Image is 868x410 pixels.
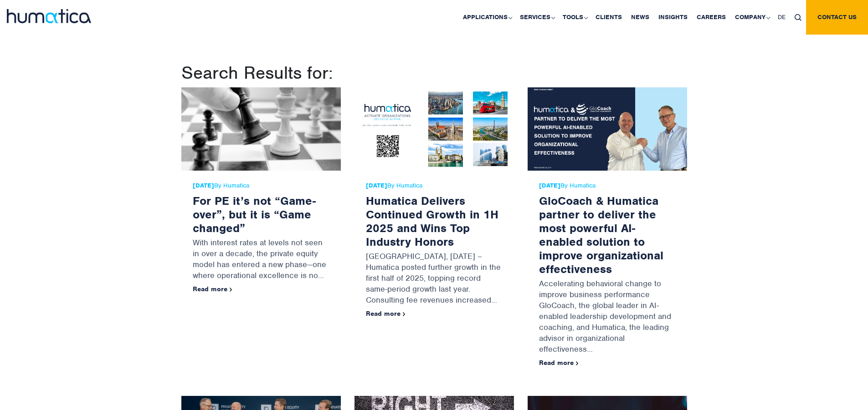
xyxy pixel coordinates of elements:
[778,13,786,21] span: DE
[181,87,341,171] img: For PE it’s not “Game-over”, but it is “Game changed”
[528,87,687,171] img: GloCoach & Humatica partner to deliver the most powerful AI-enabled solution to improve organizat...
[193,235,329,285] p: With interest rates at levels not seen in over a decade, the private equity model has entered a n...
[366,193,498,249] a: Humatica Delivers Continued Growth in 1H 2025 and Wins Top Industry Honors
[366,182,387,189] strong: [DATE]
[539,276,676,359] p: Accelerating behavioral change to improve business performance GloCoach, the global leader in AI-...
[193,285,232,293] a: Read more
[7,9,91,23] img: logo
[795,14,801,21] img: search_icon
[403,312,406,316] img: arrowicon
[366,309,406,318] a: Read more
[576,361,579,365] img: arrowicon
[366,182,503,189] span: By Humatica
[193,193,316,235] a: For PE it’s not “Game-over”, but it is “Game changed”
[193,182,329,189] span: By Humatica
[230,288,232,292] img: arrowicon
[366,248,503,310] p: [GEOGRAPHIC_DATA], [DATE] – Humatica posted further growth in the first half of 2025, topping rec...
[539,193,663,276] a: GloCoach & Humatica partner to deliver the most powerful AI-enabled solution to improve organizat...
[193,182,214,189] strong: [DATE]
[181,62,687,84] h1: Search Results for:
[539,359,579,367] a: Read more
[539,182,676,189] span: By Humatica
[539,182,560,189] strong: [DATE]
[354,87,514,171] img: Humatica Delivers Continued Growth in 1H 2025 and Wins Top Industry Honors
